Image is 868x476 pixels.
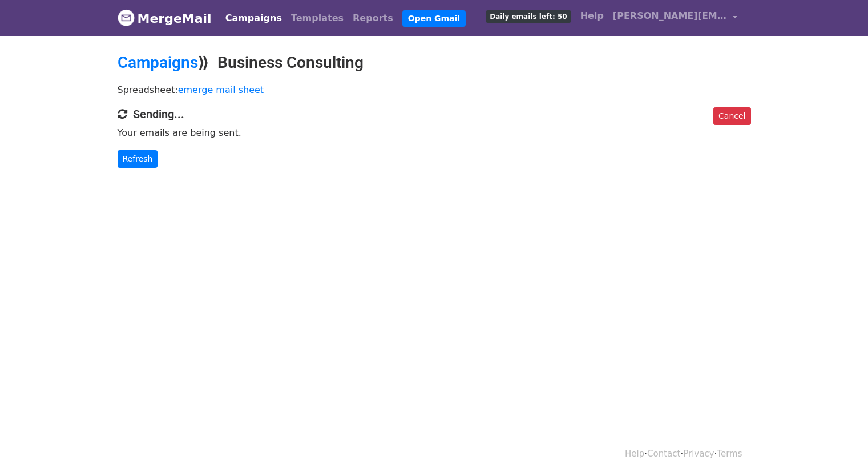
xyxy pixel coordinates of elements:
a: Campaigns [221,7,286,30]
a: [PERSON_NAME][EMAIL_ADDRESS][PERSON_NAME][DOMAIN_NAME] [608,5,742,31]
a: Help [625,449,644,459]
a: Reports [348,7,398,30]
span: [PERSON_NAME][EMAIL_ADDRESS][PERSON_NAME][DOMAIN_NAME] [613,9,727,23]
p: Your emails are being sent. [118,127,751,139]
a: Templates [286,7,348,30]
a: Open Gmail [402,10,466,27]
a: MergeMail [118,6,212,30]
h4: Sending... [118,107,751,121]
a: Privacy [683,449,714,459]
p: Spreadsheet: [118,84,751,96]
h2: ⟫ Business Consulting [118,53,751,72]
a: Cancel [713,107,750,125]
a: Contact [647,449,680,459]
a: emerge mail sheet [178,84,264,95]
a: Help [576,5,608,27]
a: Refresh [118,150,158,168]
a: Terms [717,449,742,459]
a: Daily emails left: 50 [481,5,575,27]
img: MergeMail logo [118,9,135,26]
span: Daily emails left: 50 [486,10,571,23]
a: Campaigns [118,53,198,72]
